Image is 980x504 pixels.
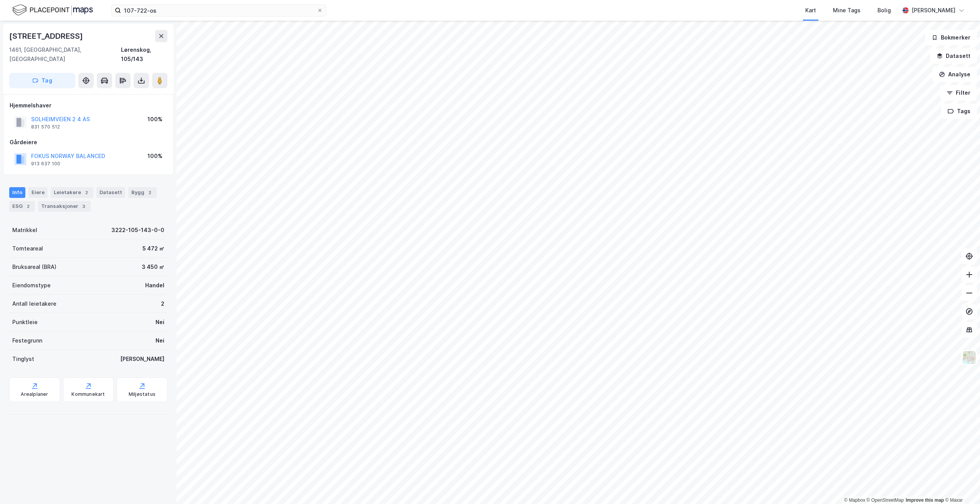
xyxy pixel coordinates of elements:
[129,391,156,397] div: Miljøstatus
[121,5,317,16] input: Søk på adresse, matrikkel, gårdeiere, leietakere eller personer
[9,201,35,212] div: ESG
[942,467,980,504] iframe: Chat Widget
[932,67,977,82] button: Analyse
[906,497,944,503] a: Improve this map
[71,391,105,397] div: Kommunekart
[21,391,48,397] div: Arealplaner
[925,30,977,45] button: Bokmerker
[80,203,88,210] div: 3
[12,244,43,253] div: Tomteareal
[962,350,977,365] img: Z
[833,6,861,15] div: Mine Tags
[142,244,164,253] div: 5 472 ㎡
[83,189,90,196] div: 2
[912,6,955,15] div: [PERSON_NAME]
[12,299,56,308] div: Antall leietakere
[9,187,25,198] div: Info
[12,281,51,290] div: Eiendomstype
[10,138,167,147] div: Gårdeiere
[28,187,48,198] div: Eiere
[142,262,164,272] div: 3 450 ㎡
[12,262,56,272] div: Bruksareal (BRA)
[146,189,154,196] div: 2
[31,161,60,167] div: 913 637 100
[147,152,162,161] div: 100%
[930,48,977,64] button: Datasett
[147,115,162,124] div: 100%
[96,187,125,198] div: Datasett
[12,3,93,17] img: logo.f888ab2527a4732fd821a326f86c7f29.svg
[161,299,164,308] div: 2
[121,45,167,64] div: Lørenskog, 105/143
[12,318,38,327] div: Punktleie
[51,187,93,198] div: Leietakere
[38,201,91,212] div: Transaksjoner
[12,226,37,235] div: Matrikkel
[24,203,32,210] div: 2
[156,318,164,327] div: Nei
[128,187,157,198] div: Bygg
[120,354,164,364] div: [PERSON_NAME]
[111,226,164,235] div: 3222-105-143-0-0
[31,124,60,130] div: 831 570 512
[9,45,121,64] div: 1461, [GEOGRAPHIC_DATA], [GEOGRAPHIC_DATA]
[9,73,75,88] button: Tag
[877,6,891,15] div: Bolig
[12,336,42,345] div: Festegrunn
[9,30,84,42] div: [STREET_ADDRESS]
[10,101,167,110] div: Hjemmelshaver
[156,336,164,345] div: Nei
[942,467,980,504] div: Kontrollprogram for chat
[941,104,977,119] button: Tags
[805,6,816,15] div: Kart
[940,85,977,100] button: Filter
[12,354,34,364] div: Tinglyst
[145,281,164,290] div: Handel
[867,497,904,503] a: OpenStreetMap
[844,497,865,503] a: Mapbox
